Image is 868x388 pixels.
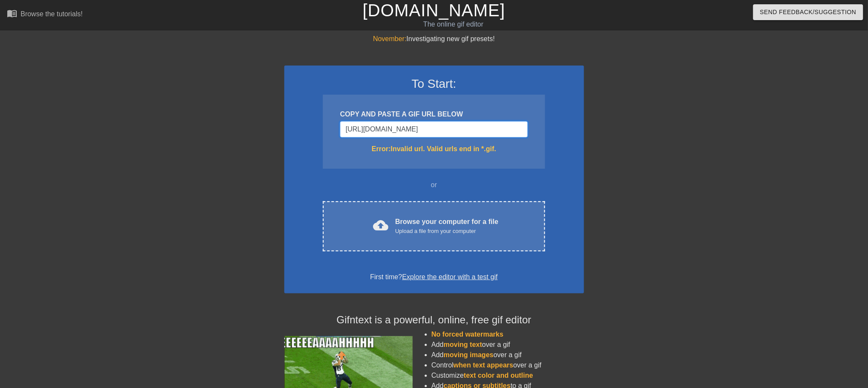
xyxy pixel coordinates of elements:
a: Browse the tutorials! [7,8,83,21]
div: Investigating new gif presets! [284,34,584,44]
h4: Gifntext is a powerful, online, free gif editor [284,314,584,326]
li: Customize [432,370,584,381]
div: or [307,180,562,190]
span: text color and outline [464,372,533,379]
div: COPY AND PASTE A GIF URL BELOW [340,109,528,119]
a: Explore the editor with a test gif [402,273,498,281]
div: Browse the tutorials! [21,10,83,18]
span: menu_book [7,8,17,18]
li: Add over a gif [432,350,584,360]
span: No forced watermarks [432,331,504,338]
span: moving text [444,341,482,348]
h3: To Start: [295,77,573,91]
button: Send Feedback/Suggestion [753,4,863,20]
div: Upload a file from your computer [395,227,498,236]
span: moving images [444,351,493,358]
li: Add over a gif [432,340,584,350]
div: Browse your computer for a file [395,217,498,236]
span: Send Feedback/Suggestion [760,7,856,18]
div: Error: Invalid url. Valid urls end in *.gif. [340,144,528,154]
li: Control over a gif [432,360,584,370]
span: cloud_upload [373,218,388,233]
div: First time? [295,272,573,282]
span: November: [373,35,406,42]
span: when text appears [453,361,513,369]
input: Username [340,121,528,137]
a: [DOMAIN_NAME] [363,1,505,20]
div: The online gif editor [294,19,614,30]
